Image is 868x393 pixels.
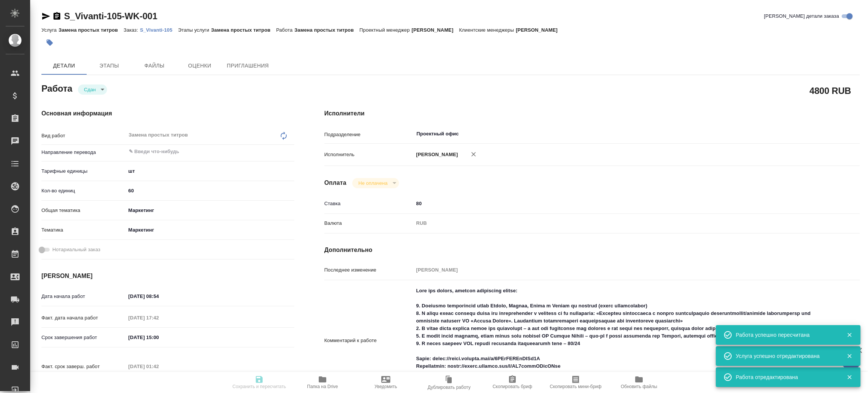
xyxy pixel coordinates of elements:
[78,84,107,95] div: Сдан
[414,198,815,209] input: ✎ Введи что-нибудь
[41,207,126,214] p: Общая тематика
[412,27,459,33] p: [PERSON_NAME]
[228,372,291,393] button: Сохранить и пересчитать
[621,384,657,389] span: Обновить файлы
[41,149,126,156] p: Направление перевода
[41,34,58,51] button: Добавить тэг
[52,246,100,253] span: Нотариальный заказ
[736,352,835,360] div: Услуга успешно отредактирована
[232,384,286,389] span: Сохранить и пересчитать
[481,372,544,393] button: Скопировать бриф
[459,27,516,33] p: Клиентские менеджеры
[324,200,414,207] p: Ставка
[359,27,411,33] p: Проектный менеджер
[324,109,860,118] h4: Исполнители
[91,61,127,71] span: Этапы
[126,204,294,217] div: Маркетинг
[324,151,414,158] p: Исполнитель
[324,131,414,138] p: Подразделение
[544,372,607,393] button: Скопировать мини-бриф
[354,372,417,393] button: Уведомить
[842,332,857,338] button: Закрыть
[58,27,124,33] p: Замена простых титров
[414,151,458,158] p: [PERSON_NAME]
[126,165,294,178] div: шт
[41,27,58,33] p: Услуга
[324,337,414,344] p: Комментарий к работе
[126,224,294,236] div: Маркетинг
[607,372,671,393] button: Обновить файлы
[64,11,157,21] a: S_Vivanti-105-WK-001
[227,61,269,71] span: Приглашения
[41,226,126,234] p: Тематика
[295,27,360,33] p: Замена простых титров
[41,334,126,341] p: Срок завершения работ
[41,293,126,300] p: Дата начала работ
[178,27,211,33] p: Этапы услуги
[126,361,192,372] input: Пустое поле
[810,84,851,97] h2: 4800 RUB
[46,61,82,71] span: Детали
[126,185,294,196] input: ✎ Введи что-нибудь
[492,384,532,389] span: Скопировать бриф
[126,291,192,302] input: ✎ Введи что-нибудь
[41,81,72,95] h2: Работа
[324,178,347,187] h4: Оплата
[736,331,835,339] div: Работа успешно пересчитана
[324,266,414,274] p: Последнее изменение
[291,372,354,393] button: Папка на Drive
[324,220,414,227] p: Валюта
[140,26,178,33] a: S_Vivanti-105
[428,385,471,390] span: Дублировать работу
[52,12,61,21] button: Скопировать ссылку
[414,264,815,275] input: Пустое поле
[41,314,126,322] p: Факт. дата начала работ
[374,384,397,389] span: Уведомить
[356,180,390,186] button: Не оплачена
[124,27,140,33] p: Заказ:
[324,246,860,255] h4: Дополнительно
[290,151,292,152] button: Open
[550,384,601,389] span: Скопировать мини-бриф
[736,373,835,381] div: Работа отредактирована
[126,312,192,323] input: Пустое поле
[276,27,295,33] p: Работа
[307,384,338,389] span: Папка на Drive
[516,27,563,33] p: [PERSON_NAME]
[41,167,126,175] p: Тарифные единицы
[842,374,857,381] button: Закрыть
[842,353,857,359] button: Закрыть
[41,363,126,370] p: Факт. срок заверш. работ
[136,61,173,71] span: Файлы
[41,187,126,195] p: Кол-во единиц
[140,27,178,33] p: S_Vivanti-105
[41,272,294,281] h4: [PERSON_NAME]
[764,12,839,20] span: [PERSON_NAME] детали заказа
[41,12,50,21] button: Скопировать ссылку для ЯМессенджера
[41,109,294,118] h4: Основная информация
[41,132,126,140] p: Вид работ
[465,146,482,163] button: Удалить исполнителя
[352,178,399,188] div: Сдан
[82,86,98,93] button: Сдан
[211,27,276,33] p: Замена простых титров
[414,217,815,230] div: RUB
[126,332,192,343] input: ✎ Введи что-нибудь
[811,133,813,135] button: Open
[417,372,481,393] button: Дублировать работу
[128,147,267,156] input: ✎ Введи что-нибудь
[182,61,218,71] span: Оценки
